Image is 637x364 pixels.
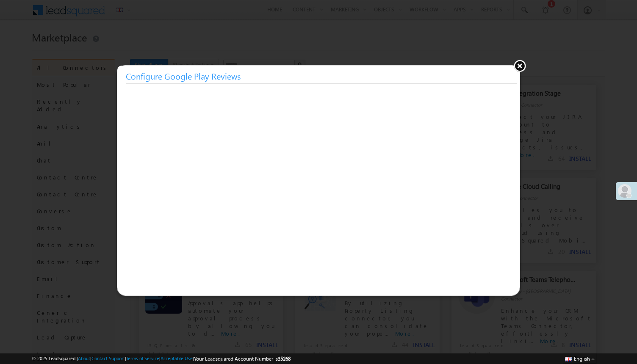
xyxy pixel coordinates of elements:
[194,356,291,362] span: Your Leadsquared Account Number is
[32,355,291,363] span: © 2025 LeadSquared | | | | |
[126,69,517,84] h3: Configure Google Play Reviews
[563,353,597,364] button: English
[161,356,193,361] a: Acceptable Use
[91,356,125,361] a: Contact Support
[574,356,590,362] span: English
[78,356,90,361] a: About
[126,356,159,361] a: Terms of Service
[278,356,291,362] span: 35268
